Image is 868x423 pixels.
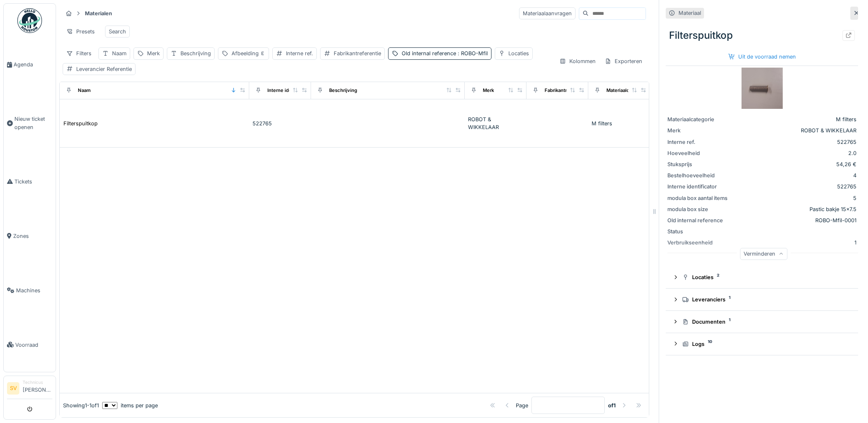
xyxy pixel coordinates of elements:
div: Technicus [23,379,52,385]
li: [PERSON_NAME] [23,379,52,397]
div: Beschrijving [329,87,357,94]
div: Merk [147,49,160,57]
span: Agenda [14,61,52,68]
span: Zones [13,232,52,240]
div: Documenten [682,318,848,326]
div: Old internal reference [667,216,729,224]
div: ROBOT & WIKKELAAR [732,127,856,134]
div: Locaties [682,273,848,281]
div: Afbeelding [232,49,265,57]
div: Merk [667,127,729,134]
div: Materiaalcategorie [667,115,729,123]
a: Zones [4,209,56,263]
strong: of 1 [608,402,616,409]
a: Machines [4,263,56,317]
div: 2.0 [732,149,856,157]
div: Locaties [508,49,529,57]
div: Naam [112,49,126,57]
div: Leverancier Referentie [76,65,132,73]
div: Showing 1 - 1 of 1 [63,402,99,409]
div: Beschrijving [180,49,211,57]
span: Nieuw ticket openen [14,115,52,131]
a: Tickets [4,154,56,209]
div: Page [516,402,528,409]
div: 522765 [732,138,856,146]
div: 522765 [732,183,856,190]
div: 54,26 € [732,160,856,168]
div: 4 [732,172,856,179]
div: M filters [732,115,856,123]
div: Fabrikantreferentie [334,49,381,57]
div: Materiaal [678,9,701,17]
div: Stuksprijs [667,160,729,168]
div: Interne identificator [667,183,729,190]
span: Voorraad [15,341,52,349]
div: Interne identificator [267,87,312,94]
div: Presets [63,26,98,38]
img: Filterspuitkop [742,68,783,109]
div: Logs [682,340,848,348]
div: ROBOT & WIKKELAAR [468,115,523,131]
span: Machines [16,287,52,294]
div: Merk [483,87,494,94]
div: Verminderen [740,248,787,260]
div: Hoeveelheid [667,149,729,157]
div: items per page [102,402,158,409]
a: Voorraad [4,317,56,372]
div: 1 [854,239,856,247]
summary: Logs10 [669,336,855,352]
div: ROBO-Mfil-0001 [815,216,856,224]
div: M filters [592,120,647,127]
div: Leveranciers [682,296,848,303]
div: modula box aantal items [667,194,729,202]
div: Filterspuitkop [666,25,858,46]
summary: Locaties2 [669,270,855,285]
div: Filterspuitkop [63,120,98,127]
li: SV [7,382,19,395]
summary: Leveranciers1 [669,292,855,307]
a: Agenda [4,38,56,92]
div: Verbruikseenheid [667,239,729,247]
div: Kolommen [556,55,599,67]
div: Materiaalaanvragen [519,7,576,19]
div: Interne ref. [667,138,729,146]
div: Old internal reference [402,49,488,57]
div: Uit de voorraad nemen [725,51,799,62]
span: Tickets [14,178,52,186]
div: Bestelhoeveelheid [667,172,729,179]
div: Interne ref. [286,49,313,57]
div: Status [667,228,729,235]
div: Materiaalcategorie [606,87,648,94]
img: Badge_color-CXgf-gQk.svg [17,8,42,33]
div: Search [109,28,126,35]
div: Filters [63,47,95,59]
div: Naam [78,87,91,94]
div: Pastic bakje 15x7.5 [810,205,856,213]
a: SV Technicus[PERSON_NAME] [7,379,52,399]
a: Nieuw ticket openen [4,92,56,154]
div: modula box size [667,205,729,213]
strong: Materialen [82,9,115,17]
div: Fabrikantreferentie [545,87,587,94]
summary: Documenten1 [669,314,855,329]
span: : ROBO-Mfil [456,50,488,56]
div: 5 [853,194,856,202]
div: Exporteren [601,55,646,67]
div: 522765 [253,120,308,127]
